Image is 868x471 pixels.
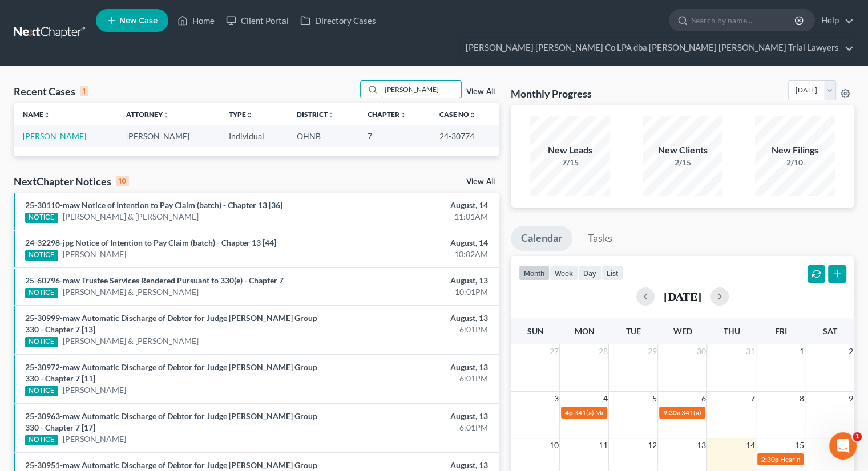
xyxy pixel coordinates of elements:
[229,110,253,119] a: Typeunfold_more
[466,88,495,96] a: View All
[548,344,559,358] span: 27
[700,392,706,405] span: 6
[601,265,623,281] button: list
[25,238,276,247] a: 24-32298-jpg Notice of Intention to Pay Claim (batch) - Chapter 13 [44]
[646,438,657,452] span: 12
[793,438,805,452] span: 15
[564,408,572,417] span: 4p
[744,344,756,358] span: 31
[341,422,488,433] div: 6:01PM
[527,326,543,336] span: Sun
[25,313,317,334] a: 25-30999-maw Automatic Discharge of Debtor for Judge [PERSON_NAME] Group 330 - Chapter 7 [13]
[530,157,610,168] div: 7/15
[643,144,722,157] div: New Clients
[341,200,488,211] div: August, 14
[601,392,608,405] span: 4
[755,157,835,168] div: 2/10
[220,125,288,147] td: Individual
[119,17,158,25] span: New Case
[552,392,559,405] span: 3
[117,125,220,147] td: [PERSON_NAME]
[574,326,594,336] span: Mon
[25,386,58,396] div: NOTICE
[550,265,578,281] button: week
[63,384,126,396] a: [PERSON_NAME]
[23,110,50,119] a: Nameunfold_more
[63,249,126,260] a: [PERSON_NAME]
[664,290,701,302] h2: [DATE]
[367,110,406,119] a: Chapterunfold_more
[341,312,488,324] div: August, 13
[25,288,58,298] div: NOTICE
[341,275,488,286] div: August, 13
[651,392,657,405] span: 5
[822,326,837,336] span: Sat
[646,344,657,358] span: 29
[341,324,488,335] div: 6:01PM
[511,226,572,251] a: Calendar
[439,110,476,119] a: Case Nounfold_more
[23,131,86,141] a: [PERSON_NAME]
[673,326,692,336] span: Wed
[341,460,488,471] div: August, 13
[663,408,680,417] span: 9:30a
[63,433,126,445] a: [PERSON_NAME]
[220,10,294,31] a: Client Portal
[25,275,284,285] a: 25-60796-maw Trustee Services Rendered Pursuant to 330(e) - Chapter 7
[755,144,835,157] div: New Filings
[744,438,756,452] span: 14
[341,237,488,249] div: August, 14
[695,438,706,452] span: 13
[815,10,854,31] a: Help
[597,438,608,452] span: 11
[341,249,488,260] div: 10:02AM
[14,84,88,98] div: Recent Cases
[681,408,829,417] span: 341(a) Meeting of Creditors for [PERSON_NAME]
[774,326,786,336] span: Fri
[63,286,199,298] a: [PERSON_NAME] & [PERSON_NAME]
[511,87,592,100] h3: Monthly Progress
[530,144,610,157] div: New Leads
[25,200,282,210] a: 25-30110-maw Notice of Intention to Pay Claim (batch) - Chapter 13 [36]
[469,112,476,119] i: unfold_more
[116,176,129,186] div: 10
[25,411,317,432] a: 25-30963-maw Automatic Discharge of Debtor for Judge [PERSON_NAME] Group 330 - Chapter 7 [17]
[847,392,854,405] span: 9
[297,110,334,119] a: Districtunfold_more
[460,38,854,58] a: [PERSON_NAME] [PERSON_NAME] Co LPA dba [PERSON_NAME] [PERSON_NAME] Trial Lawyers
[63,335,199,347] a: [PERSON_NAME] & [PERSON_NAME]
[643,157,722,168] div: 2/15
[63,211,199,222] a: [PERSON_NAME] & [PERSON_NAME]
[246,112,253,119] i: unfold_more
[341,411,488,422] div: August, 13
[341,362,488,373] div: August, 13
[80,86,88,96] div: 1
[847,344,854,358] span: 2
[294,10,382,31] a: Directory Cases
[749,392,756,405] span: 7
[341,373,488,384] div: 6:01PM
[798,392,805,405] span: 8
[172,10,220,31] a: Home
[381,81,461,98] input: Search by name...
[328,112,334,119] i: unfold_more
[597,344,608,358] span: 28
[578,226,623,251] a: Tasks
[341,286,488,298] div: 10:01PM
[829,432,857,460] iframe: Intercom live chat
[14,174,129,188] div: NextChapter Notices
[723,326,740,336] span: Thu
[25,362,317,383] a: 25-30972-maw Automatic Discharge of Debtor for Judge [PERSON_NAME] Group 330 - Chapter 7 [11]
[692,10,796,31] input: Search by name...
[578,265,601,281] button: day
[25,213,58,223] div: NOTICE
[25,435,58,445] div: NOTICE
[399,112,406,119] i: unfold_more
[126,110,169,119] a: Attorneyunfold_more
[341,211,488,222] div: 11:01AM
[548,438,559,452] span: 10
[519,265,550,281] button: month
[430,125,499,147] td: 24-30774
[288,125,358,147] td: OHNB
[798,344,805,358] span: 1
